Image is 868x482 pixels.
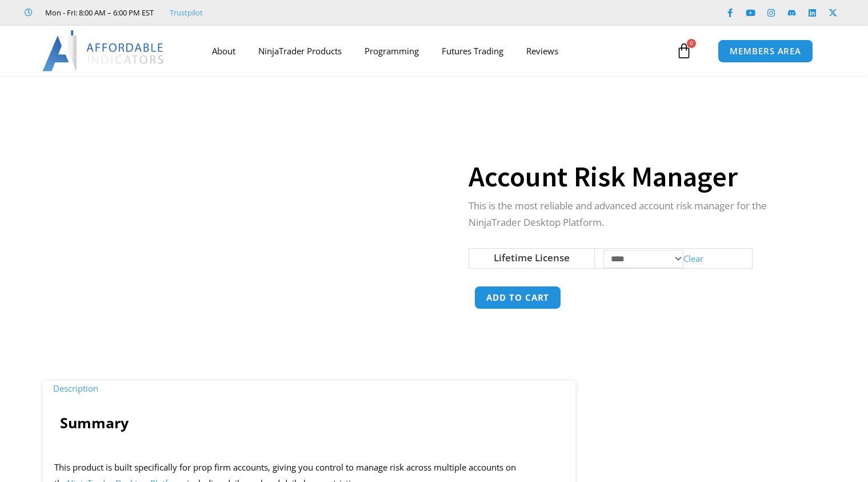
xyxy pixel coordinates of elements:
p: This is the most reliable and advanced account risk manager for the NinjaTrader Desktop Platform. [469,198,802,231]
h4: Summary [60,414,559,431]
a: NinjaTrader Products [247,38,353,64]
a: About [201,38,247,64]
h1: Account Risk Manager [469,157,802,197]
a: Reviews [515,38,570,64]
label: Lifetime License [494,251,570,264]
span: Mon - Fri: 8:00 AM – 6:00 PM EST [42,6,154,19]
a: MEMBERS AREA [718,39,813,63]
span: MEMBERS AREA [730,47,801,55]
span: 0 [687,39,696,48]
a: Futures Trading [430,38,515,64]
a: Description [43,376,109,401]
a: Trustpilot [170,6,203,19]
nav: Menu [201,38,673,64]
button: Add to cart [474,286,561,309]
a: 0 [659,34,709,67]
a: Programming [353,38,430,64]
img: LogoAI | Affordable Indicators – NinjaTrader [42,30,165,71]
a: Clear options [683,252,703,264]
